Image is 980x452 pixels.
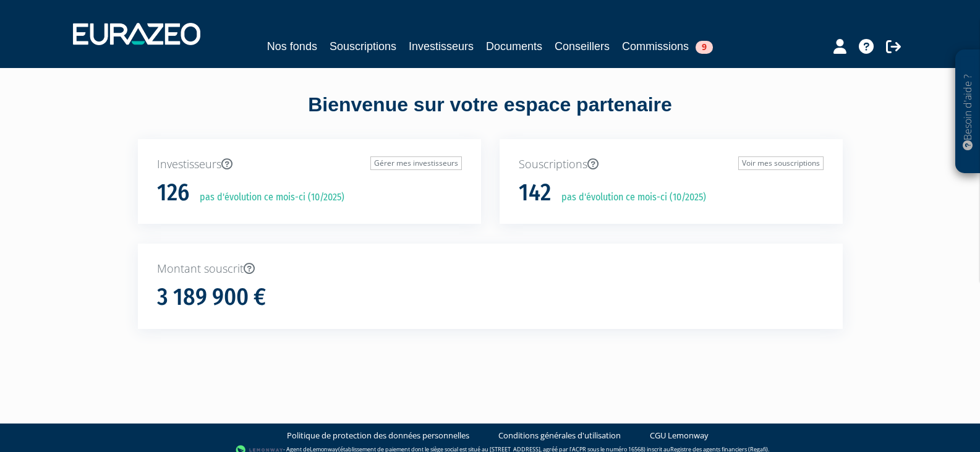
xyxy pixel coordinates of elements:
a: Investisseurs [409,38,474,55]
a: Conseillers [555,38,610,55]
a: Commissions9 [622,38,713,55]
h1: 3 189 900 € [157,284,266,310]
p: Investisseurs [157,156,462,173]
p: Souscriptions [519,156,824,173]
a: CGU Lemonway [650,430,709,441]
img: 1732889491-logotype_eurazeo_blanc_rvb.png [73,23,200,45]
a: Gérer mes investisseurs [370,156,462,170]
h1: 126 [157,180,189,206]
p: Montant souscrit [157,261,824,277]
a: Souscriptions [330,38,396,55]
h1: 142 [519,180,551,206]
p: pas d'évolution ce mois-ci (10/2025) [191,190,344,205]
span: 9 [696,41,713,54]
p: Besoin d'aide ? [961,56,975,168]
a: Documents [486,38,542,55]
a: Nos fonds [267,38,317,55]
a: Voir mes souscriptions [738,156,824,170]
p: pas d'évolution ce mois-ci (10/2025) [553,190,706,205]
div: Bienvenue sur votre espace partenaire [129,91,852,139]
a: Conditions générales d'utilisation [498,430,621,441]
a: Politique de protection des données personnelles [287,430,469,441]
